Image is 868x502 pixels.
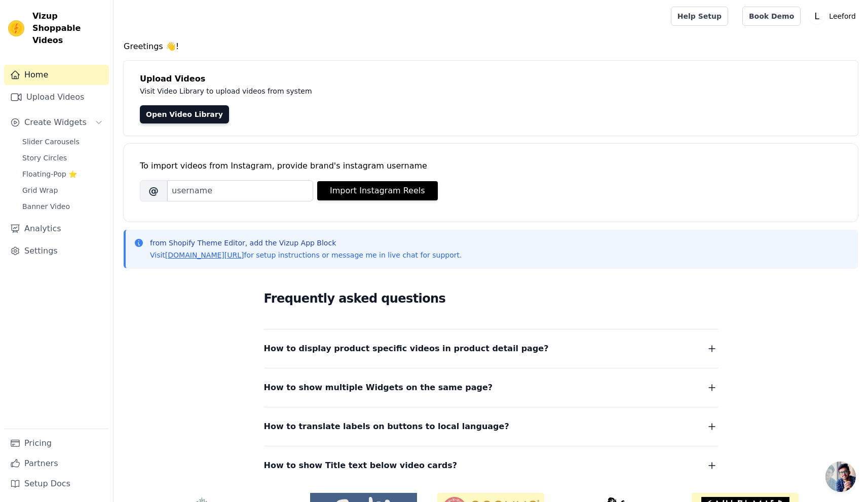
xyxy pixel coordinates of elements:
[8,20,24,36] img: Vizup
[4,65,109,85] a: Home
[22,169,77,179] span: Floating-Pop ⭐
[22,185,58,195] span: Grid Wrap
[150,238,462,248] p: from Shopify Theme Editor, add the Vizup App Block
[16,135,109,149] a: Slider Carousels
[22,137,80,147] span: Slider Carousels
[140,160,842,172] div: To import videos from Instagram, provide brand's instagram username
[317,181,438,200] button: Import Instagram Reels
[140,105,229,123] a: Open Video Library
[16,167,109,181] a: Floating-Pop ⭐
[167,180,313,201] input: username
[16,183,109,197] a: Grid Wrap
[264,342,549,356] span: How to display product specific videos in product detail page?
[264,381,718,395] button: How to show multiple Widgets on the same page?
[815,11,820,21] text: L
[742,7,801,26] a: Book Demo
[825,462,856,492] div: Open chat
[809,7,860,25] button: L Leeford
[32,10,105,47] span: Vizup Shoppable Videos
[4,241,109,261] a: Settings
[124,40,858,53] h4: Greetings 👋!
[16,151,109,165] a: Story Circles
[264,420,718,434] button: How to translate labels on buttons to local language?
[264,458,718,473] button: How to show Title text below video cards?
[264,288,718,309] h2: Frequently asked questions
[4,219,109,239] a: Analytics
[165,251,244,259] a: [DOMAIN_NAME][URL]
[264,342,718,356] button: How to display product specific videos in product detail page?
[24,116,87,129] span: Create Widgets
[4,433,109,453] a: Pricing
[4,87,109,107] a: Upload Videos
[4,453,109,474] a: Partners
[264,458,458,473] span: How to show Title text below video cards?
[22,153,67,163] span: Story Circles
[16,199,109,214] a: Banner Video
[140,85,594,97] p: Visit Video Library to upload videos from system
[22,201,70,212] span: Banner Video
[140,73,842,85] h4: Upload Videos
[264,420,509,434] span: How to translate labels on buttons to local language?
[825,7,860,25] p: Leeford
[671,7,728,26] a: Help Setup
[150,250,462,260] p: Visit for setup instructions or message me in live chat for support.
[264,381,493,395] span: How to show multiple Widgets on the same page?
[140,180,167,201] span: @
[4,112,109,133] button: Create Widgets
[4,474,109,494] a: Setup Docs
